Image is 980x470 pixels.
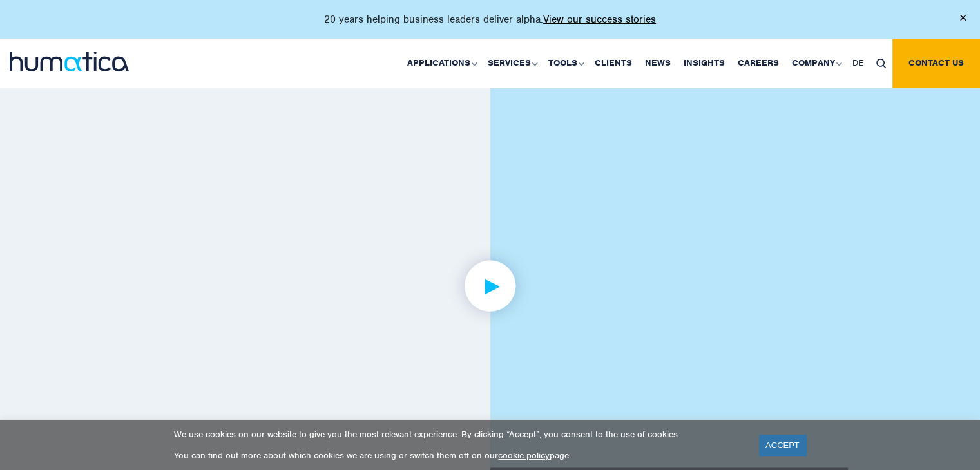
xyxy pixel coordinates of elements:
img: play [440,236,540,335]
p: 20 years helping business leaders deliver alpha. [324,13,656,26]
a: View our success stories [543,13,656,26]
a: cookie policy [498,450,550,461]
p: We use cookies on our website to give you the most relevant experience. By clicking “Accept”, you... [174,429,743,440]
a: Contact us [892,39,980,88]
a: News [639,39,677,88]
a: Tools [542,39,588,88]
img: search_icon [876,59,886,68]
a: Insights [677,39,731,88]
p: You can find out more about which cookies we are using or switch them off on our page. [174,450,743,461]
span: DE [852,57,863,68]
a: Careers [731,39,785,88]
img: logo [10,52,129,71]
a: ACCEPT [759,435,806,456]
a: Services [481,39,542,88]
a: Applications [401,39,481,88]
a: Company [785,39,846,88]
a: Clients [588,39,639,88]
a: DE [846,39,870,88]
